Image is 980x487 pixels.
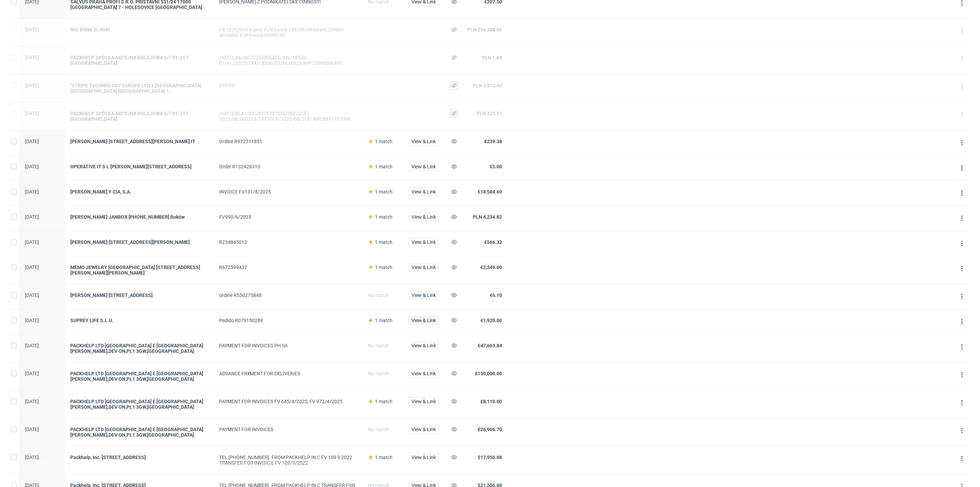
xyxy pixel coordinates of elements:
[25,265,39,270] span: [DATE]
[482,55,502,60] span: PLN 1.68
[25,139,39,144] span: [DATE]
[375,318,392,323] span: 1 match
[408,397,439,406] button: View & Link
[490,164,502,169] span: €5.00
[411,240,436,245] span: View & Link
[480,399,502,404] span: £8,110.00
[411,318,436,323] span: View & Link
[408,139,439,144] a: View & Link
[25,83,39,88] span: [DATE]
[70,55,208,66] a: PACKHELP SPÓŁKA AKCYJNA KOLEJOWA 5/7 01-217 [GEOGRAPHIC_DATA]
[408,137,439,146] button: View & Link
[70,189,208,195] a: [PERSON_NAME] Y CIA, S.A.
[70,164,208,169] a: OPERATIVE IT S L [PERSON_NAME][STREET_ADDRESS]
[408,162,439,171] button: View & Link
[70,83,208,94] a: "STRIPE TECHNOLOGY EUROPE LTD 3 [GEOGRAPHIC_DATA] [GEOGRAPHIC_DATA] [GEOGRAPHIC_DATA] 1 [GEOGRAPH...
[473,214,502,220] span: PLN 4,234.82
[25,214,39,220] span: [DATE]
[408,291,439,299] button: View & Link
[411,164,436,169] span: View & Link
[408,318,439,323] a: View & Link
[408,343,439,348] a: View & Link
[375,189,392,195] span: 1 match
[70,292,208,298] a: [PERSON_NAME] [STREET_ADDRESS]
[219,399,357,404] div: PAYMENT FOR INVOICES FV 645/4/2025, FV 972/4/2025
[411,293,436,298] span: View & Link
[219,318,357,323] div: Pedido R079150289
[219,111,357,122] div: /VAT/648,41/IDC/8971797086/INV/GCP/ 2025/08/000218/TXT/GCP/2025/08/218/ NIP/8971797086
[25,111,39,116] span: [DATE]
[70,265,208,276] a: MEMO JEWELRY [GEOGRAPHIC_DATA] [STREET_ADDRESS][PERSON_NAME][PERSON_NAME]
[473,83,502,88] span: PLN 3,913.43
[25,371,39,376] span: [DATE]
[408,455,439,460] a: View & Link
[25,318,39,323] span: [DATE]
[375,164,392,169] span: 1 match
[480,265,502,270] span: €2,349.00
[70,139,208,144] a: [PERSON_NAME] [STREET_ADDRESS][PERSON_NAME] IT
[478,427,502,432] span: £26,906.70
[408,213,439,221] button: View & Link
[408,427,439,432] a: View & Link
[70,111,208,122] a: PACKHELP SPÓŁKA AKCYJNA KOLEJOWA 5/7 01-217 [GEOGRAPHIC_DATA]
[219,343,357,348] div: PAYMENT FOR INVOICES PH SA
[375,239,392,245] span: 1 match
[480,318,502,323] span: €1,920.00
[70,371,208,382] a: PACKHELP LTD [GEOGRAPHIC_DATA] E [GEOGRAPHIC_DATA][PERSON_NAME],DEV ON,PL1 3GW,[GEOGRAPHIC_DATA]
[408,425,439,434] button: View & Link
[25,239,39,245] span: [DATE]
[408,453,439,461] button: View & Link
[408,371,439,376] a: View & Link
[475,371,502,376] span: £150,000.00
[408,265,439,270] a: View & Link
[408,399,439,404] a: View & Link
[70,214,208,220] a: [PERSON_NAME] JANBOX [PHONE_NUMBER] Buków
[408,188,439,196] button: View & Link
[70,343,208,354] a: PACKHELP LTD [GEOGRAPHIC_DATA] E [GEOGRAPHIC_DATA][PERSON_NAME],DEV ON,PL1 3GW,[GEOGRAPHIC_DATA]
[70,27,208,32] div: ING BANK SLASKI
[467,27,502,32] span: PLN 254,388.00
[219,55,357,66] div: /VAT/1,68/IDC/2090006495/INV/18530/ DT/PL/2025/TXT/18530/DT/PL/2025/NIP /2090006495
[411,343,436,348] span: View & Link
[25,292,39,298] span: [DATE]
[408,341,439,350] button: View & Link
[25,343,39,348] span: [DATE]
[219,164,357,169] div: Order R132426310
[375,214,392,220] span: 1 match
[25,455,39,460] span: [DATE]
[219,265,357,270] div: R672399432
[411,455,436,460] span: View & Link
[375,399,392,404] span: 1 match
[219,83,357,88] div: STRIPE
[411,399,436,404] span: View & Link
[70,318,208,323] a: SUPREY LIFE S.L.U.
[375,265,392,270] span: 1 match
[408,369,439,378] button: View & Link
[478,189,502,195] span: €18,584.60
[411,427,436,432] span: View & Link
[219,214,357,220] div: FV990/6/2025
[375,139,392,144] span: 1 match
[408,164,439,169] a: View & Link
[219,139,357,144] div: Ordine R972511851
[411,215,436,219] span: View & Link
[70,427,208,438] a: PACKHELP LTD [GEOGRAPHIC_DATA] E [GEOGRAPHIC_DATA][PERSON_NAME],DEV ON,PL1 3GW,[GEOGRAPHIC_DATA]
[70,455,208,460] div: Packhelp, Inc. [STREET_ADDRESS]
[411,265,436,270] span: View & Link
[411,371,436,376] span: View & Link
[411,189,436,194] span: View & Link
[70,399,208,410] a: PACKHELP LTD [GEOGRAPHIC_DATA] E [GEOGRAPHIC_DATA][PERSON_NAME],DEV ON,PL1 3GW,[GEOGRAPHIC_DATA]
[411,139,436,144] span: View & Link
